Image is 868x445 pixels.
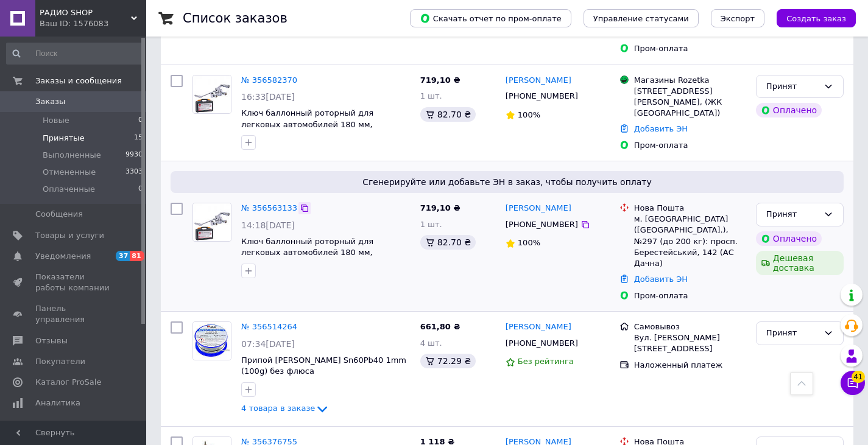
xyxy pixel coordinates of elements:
span: 719,10 ₴ [420,75,460,85]
h1: Список заказов [183,11,288,26]
div: Принят [766,80,819,93]
button: Чат с покупателем41 [841,371,865,395]
a: 4 товара в заказе [241,404,330,413]
div: [STREET_ADDRESS][PERSON_NAME], (ЖК [GEOGRAPHIC_DATA]) [634,86,746,119]
span: 07:34[DATE] [241,339,295,349]
div: Пром-оплата [634,140,746,151]
span: Товары и услуги [35,230,104,241]
a: № 356514264 [241,322,297,331]
a: Добавить ЭН [634,124,688,133]
span: 16:33[DATE] [241,92,295,102]
span: [PHONE_NUMBER] [506,338,578,348]
span: 37 [116,251,130,261]
span: Заказы и сообщения [35,75,122,86]
a: Фото товару [192,75,231,114]
span: Принятые [43,133,85,144]
div: Нова Пошта [634,203,746,214]
img: Фото товару [193,75,231,113]
a: Фото товару [192,321,231,360]
div: Оплачено [756,231,822,246]
span: Инструменты вебмастера и SEO [35,418,113,440]
div: Ваш ID: 1576083 [40,18,146,29]
a: № 356563133 [241,203,297,212]
a: Припой [PERSON_NAME] Sn60Pb40 1mm (100g) без флюса [241,356,406,376]
span: 719,10 ₴ [420,203,460,212]
span: 4 шт. [420,338,442,348]
div: Самовывоз [634,321,746,332]
span: Выполненные [43,150,101,161]
span: 81 [130,251,144,261]
span: 1 шт. [420,220,442,229]
button: Экспорт [711,9,764,27]
span: Управление статусами [593,14,689,23]
div: Принят [766,208,819,221]
img: Фото товару [193,322,231,360]
div: Дешевая доставка [756,251,844,275]
a: Ключ баллонный роторный для легковых автомобилей 180 мм, передаточное отношение 1:16, макc. круто... [241,237,398,280]
span: Показатели работы компании [35,272,113,293]
div: Наложенный платеж [634,360,746,371]
span: Скачать отчет по пром-оплате [420,13,562,24]
a: Фото товару [192,203,231,242]
div: м. [GEOGRAPHIC_DATA] ([GEOGRAPHIC_DATA].), №297 (до 200 кг): просп. Берестейський, 142 (АС Дачна) [634,214,746,269]
span: 100% [518,238,540,247]
div: 82.70 ₴ [420,235,476,250]
span: [PHONE_NUMBER] [506,220,578,229]
span: РАДИО SHOP [40,7,131,18]
span: Без рейтинга [518,357,574,366]
span: Новые [43,115,69,126]
span: 1 шт. [420,91,442,100]
div: Магазины Rozetka [634,75,746,86]
div: 82.70 ₴ [420,107,476,122]
div: Пром-оплата [634,43,746,54]
a: Создать заказ [764,13,856,23]
span: Создать заказ [786,14,846,23]
span: Оплаченные [43,184,95,195]
span: [PHONE_NUMBER] [506,91,578,100]
span: 4 товара в заказе [241,404,315,413]
span: Панель управления [35,303,113,325]
a: № 356582370 [241,75,297,85]
span: Заказы [35,96,65,107]
span: 0 [138,115,143,126]
span: Отмененные [43,167,96,178]
div: Вул. [PERSON_NAME][STREET_ADDRESS] [634,332,746,354]
span: 3303 [125,167,143,178]
div: 72.29 ₴ [420,354,476,368]
button: Создать заказ [777,9,856,27]
div: Пром-оплата [634,290,746,301]
a: [PERSON_NAME] [506,321,571,333]
span: 100% [518,110,540,119]
img: Фото товару [193,203,231,241]
a: Добавить ЭН [634,275,688,284]
span: 661,80 ₴ [420,322,460,331]
span: Аналитика [35,398,80,408]
span: 41 [852,371,865,383]
span: Каталог ProSale [35,377,101,388]
button: Скачать отчет по пром-оплате [410,9,571,27]
span: 15 [134,133,143,144]
div: Принят [766,327,819,340]
span: Покупатели [35,356,85,367]
button: Управление статусами [584,9,699,27]
span: Отзывы [35,335,68,346]
span: Уведомления [35,251,91,262]
input: Поиск [6,43,144,65]
span: Сообщения [35,209,83,220]
span: Сгенерируйте или добавьте ЭН в заказ, чтобы получить оплату [175,176,839,188]
a: Ключ баллонный роторный для легковых автомобилей 180 мм, передаточное отношение 1:16, макc. круто... [241,108,398,152]
a: Добавить ЭН [634,28,688,37]
span: 0 [138,184,143,195]
a: [PERSON_NAME] [506,75,571,86]
a: [PERSON_NAME] [506,203,571,214]
div: Оплачено [756,103,822,117]
span: Экспорт [721,14,755,23]
span: 9930 [125,150,143,161]
span: 14:18[DATE] [241,220,295,230]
